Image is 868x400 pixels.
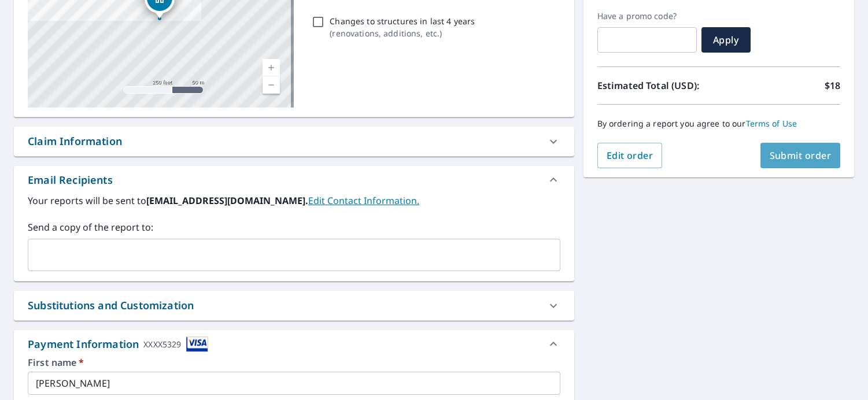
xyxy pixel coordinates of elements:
label: First name [28,358,560,367]
button: Submit order [760,143,841,168]
a: Current Level 17, Zoom In [263,59,280,76]
span: Edit order [607,149,653,162]
span: Apply [711,34,741,46]
div: Claim Information [14,127,574,156]
label: Have a promo code? [597,11,697,21]
img: cardImage [186,336,208,352]
span: Submit order [770,149,832,162]
a: Terms of Use [746,118,797,129]
p: By ordering a report you agree to our [597,118,840,129]
b: [EMAIL_ADDRESS][DOMAIN_NAME]. [146,194,308,207]
div: Payment InformationXXXX5329cardImage [14,330,574,358]
p: ( renovations, additions, etc. ) [330,27,475,39]
div: Substitutions and Customization [14,291,574,320]
p: $18 [825,79,840,92]
button: Apply [701,27,751,53]
label: Your reports will be sent to [28,194,560,208]
a: Current Level 17, Zoom Out [263,76,280,94]
a: EditContactInfo [308,194,419,207]
div: Payment Information [28,336,208,352]
label: Send a copy of the report to: [28,220,560,234]
button: Edit order [597,143,663,168]
div: Substitutions and Customization [28,298,194,313]
div: Email Recipients [14,166,574,194]
p: Estimated Total (USD): [597,79,719,92]
div: Claim Information [28,134,122,149]
p: Changes to structures in last 4 years [330,15,475,27]
div: XXXX5329 [143,336,181,352]
div: Email Recipients [28,172,113,188]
